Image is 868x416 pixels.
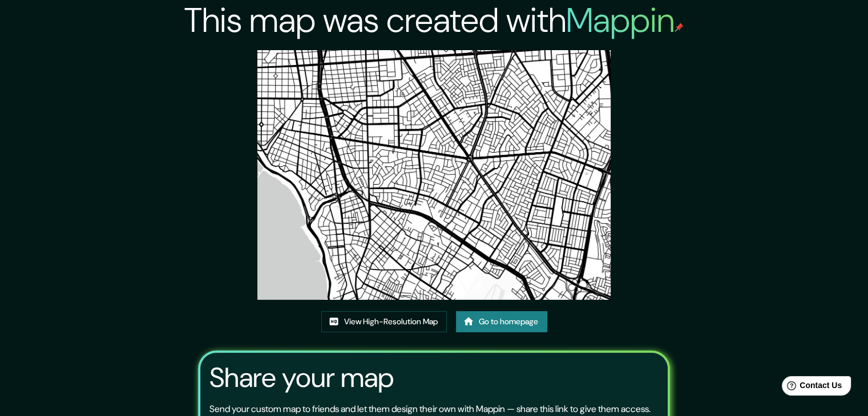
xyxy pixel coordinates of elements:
[209,362,394,394] h3: Share your map
[766,372,855,403] iframe: Help widget launcher
[675,23,684,32] img: mappin-pin
[321,311,447,332] a: View High-Resolution Map
[456,311,547,332] a: Go to homepage
[209,402,651,416] p: Send your custom map to friends and let them design their own with Mappin — share this link to gi...
[257,50,611,300] img: created-map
